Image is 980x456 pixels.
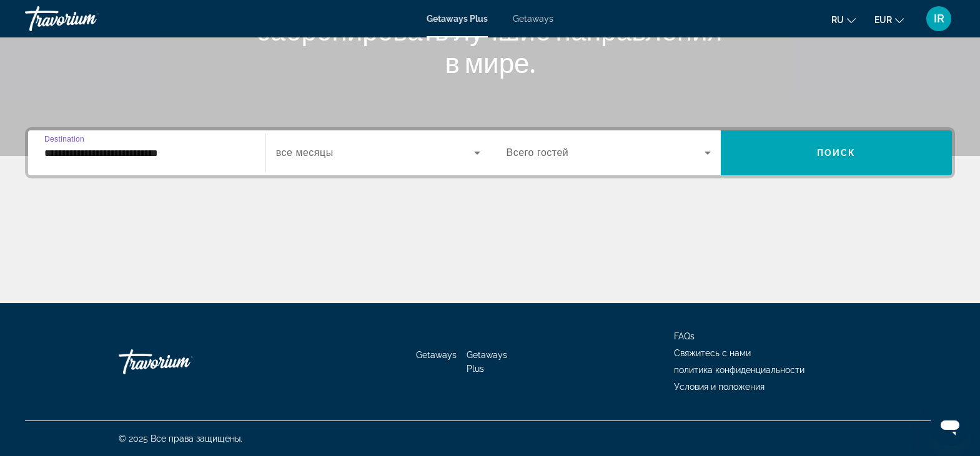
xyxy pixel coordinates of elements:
span: ru [831,15,844,25]
span: все месяцы [276,147,334,158]
a: Условия и положения [674,382,765,392]
div: Search widget [28,130,952,175]
span: Destination [44,135,84,143]
a: Getaways Plus [467,350,507,374]
a: Travorium [25,2,150,35]
a: Getaways [416,350,457,360]
iframe: Кнопка запуска окна обмена сообщениями [930,406,970,446]
span: IR [934,12,944,25]
span: EUR [874,15,892,25]
a: Getaways Plus [427,14,488,24]
button: Change language [831,11,856,29]
a: Travorium [119,343,244,381]
a: Свяжитесь с нами [674,348,751,358]
a: политика конфиденциальности [674,365,804,375]
button: Change currency [874,11,904,29]
span: © 2025 Все права защищены. [119,434,242,444]
span: Всего гостей [507,147,569,158]
a: FAQs [674,331,695,341]
button: User Menu [923,6,955,32]
button: Поиск [721,130,952,175]
span: Поиск [817,148,856,158]
a: Getaways [513,14,553,24]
